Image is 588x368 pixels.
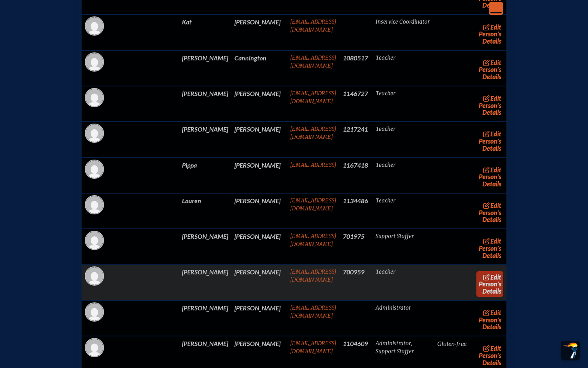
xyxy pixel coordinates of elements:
[86,53,103,71] img: Gravatar
[179,86,231,122] td: [PERSON_NAME]
[290,233,336,248] a: [EMAIL_ADDRESS][DOMAIN_NAME]
[290,18,336,33] a: [EMAIL_ADDRESS][DOMAIN_NAME]
[290,126,336,140] a: [EMAIL_ADDRESS][DOMAIN_NAME]
[290,197,336,212] a: [EMAIL_ADDRESS][DOMAIN_NAME]
[372,300,434,336] td: Administrator
[490,94,501,102] span: edit
[231,158,287,193] td: [PERSON_NAME]
[231,193,287,229] td: [PERSON_NAME]
[231,14,287,50] td: [PERSON_NAME]
[86,303,103,321] img: Gravatar
[290,54,336,69] a: [EMAIL_ADDRESS][DOMAIN_NAME]
[561,341,580,360] button: Scroll Top
[179,300,231,336] td: [PERSON_NAME]
[86,339,103,356] img: Gravatar
[372,122,434,157] td: Teacher
[231,86,287,122] td: [PERSON_NAME]
[86,89,103,106] img: Gravatar
[340,229,372,264] td: 701975
[476,307,503,332] a: editPerson’s Details
[340,264,372,300] td: 700959
[476,57,503,82] a: editPerson’s Details
[231,229,287,264] td: [PERSON_NAME]
[490,166,501,174] span: edit
[231,300,287,336] td: [PERSON_NAME]
[179,193,231,229] td: Lauren
[476,200,503,225] a: editPerson’s Details
[86,267,103,285] img: Gravatar
[490,344,501,352] span: edit
[490,273,501,281] span: edit
[476,128,503,154] a: editPerson’s Details
[490,237,501,245] span: edit
[476,21,503,46] a: editPerson’s Details
[476,271,503,296] a: editPerson’s Details
[179,122,231,157] td: [PERSON_NAME]
[231,264,287,300] td: [PERSON_NAME]
[490,23,501,31] span: edit
[437,340,466,348] span: Gluten-free
[86,232,103,249] img: Gravatar
[340,122,372,157] td: 1217241
[372,50,434,86] td: Teacher
[562,342,578,358] img: To the top
[86,124,103,142] img: Gravatar
[476,164,503,190] a: editPerson’s Details
[86,160,103,178] img: Gravatar
[476,236,503,261] a: editPerson’s Details
[340,50,372,86] td: 1080517
[372,264,434,300] td: Teacher
[179,229,231,264] td: [PERSON_NAME]
[179,158,231,193] td: Pippa
[231,50,287,86] td: Cannington
[476,93,503,118] a: editPerson’s Details
[179,14,231,50] td: Kat
[372,229,434,264] td: Support Staffer
[290,340,336,355] a: [EMAIL_ADDRESS][DOMAIN_NAME]
[372,193,434,229] td: Teacher
[86,17,103,35] img: Gravatar
[490,309,501,316] span: edit
[372,14,434,50] td: Inservice Coordinator
[340,193,372,229] td: 1134486
[179,264,231,300] td: [PERSON_NAME]
[372,86,434,122] td: Teacher
[290,162,336,168] a: [EMAIL_ADDRESS]
[340,158,372,193] td: 1167418
[231,122,287,157] td: [PERSON_NAME]
[340,86,372,122] td: 1146727
[490,59,501,66] span: edit
[490,202,501,209] span: edit
[290,90,336,105] a: [EMAIL_ADDRESS][DOMAIN_NAME]
[290,304,336,319] a: [EMAIL_ADDRESS][DOMAIN_NAME]
[86,196,103,214] img: Gravatar
[372,158,434,193] td: Teacher
[179,50,231,86] td: [PERSON_NAME]
[290,268,336,283] a: [EMAIL_ADDRESS][DOMAIN_NAME]
[476,343,503,368] a: editPerson’s Details
[490,130,501,138] span: edit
